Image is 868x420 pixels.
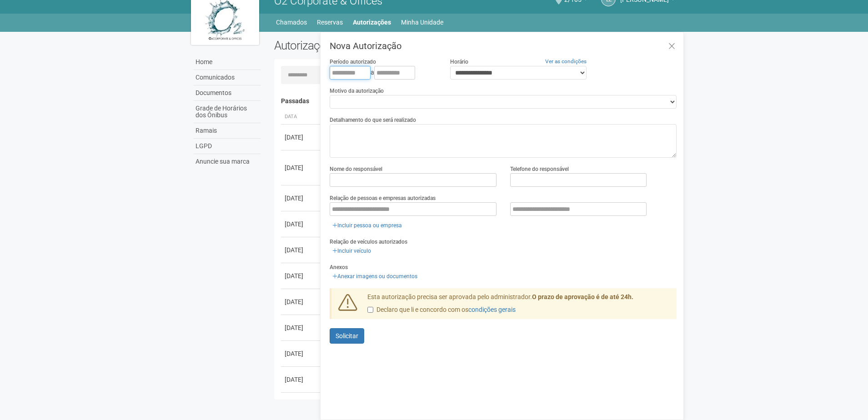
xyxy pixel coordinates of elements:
[367,305,516,315] label: Declaro que li e concordo com os
[532,293,633,300] strong: O prazo de aprovação é de até 24h.
[285,271,318,280] div: [DATE]
[285,323,318,332] div: [DATE]
[276,16,307,29] a: Chamados
[330,165,382,173] label: Nome do responsável
[330,58,376,66] label: Período autorizado
[330,116,416,124] label: Detalhamento do que será realizado
[330,87,384,95] label: Motivo da autorização
[330,328,364,344] button: Solicitar
[353,16,391,29] a: Autorizações
[285,349,318,358] div: [DATE]
[510,165,569,173] label: Telefone do responsável
[193,101,261,123] a: Grade de Horários dos Ônibus
[330,66,436,80] div: a
[193,139,261,154] a: LGPD
[545,58,587,65] a: Ver as condições
[285,163,318,172] div: [DATE]
[274,39,469,52] h2: Autorizações
[330,41,677,50] h3: Nova Autorização
[281,110,322,125] th: Data
[193,85,261,101] a: Documentos
[285,133,318,142] div: [DATE]
[285,194,318,203] div: [DATE]
[330,238,407,246] label: Relação de veículos autorizados
[330,194,436,202] label: Relação de pessoas e empresas autorizadas
[330,220,405,230] a: Incluir pessoa ou empresa
[193,70,261,85] a: Comunicados
[193,154,261,169] a: Anuncie sua marca
[285,375,318,384] div: [DATE]
[367,307,373,313] input: Declaro que li e concordo com oscondições gerais
[285,220,318,229] div: [DATE]
[285,297,318,306] div: [DATE]
[281,98,671,105] h4: Passadas
[317,16,343,29] a: Reservas
[330,271,420,281] a: Anexar imagens ou documentos
[401,16,443,29] a: Minha Unidade
[193,55,261,70] a: Home
[336,332,358,340] span: Solicitar
[468,306,516,313] a: condições gerais
[193,123,261,139] a: Ramais
[285,245,318,255] div: [DATE]
[361,293,677,319] div: Esta autorização precisa ser aprovada pelo administrador.
[330,263,348,271] label: Anexos
[450,58,468,66] label: Horário
[330,246,374,256] a: Incluir veículo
